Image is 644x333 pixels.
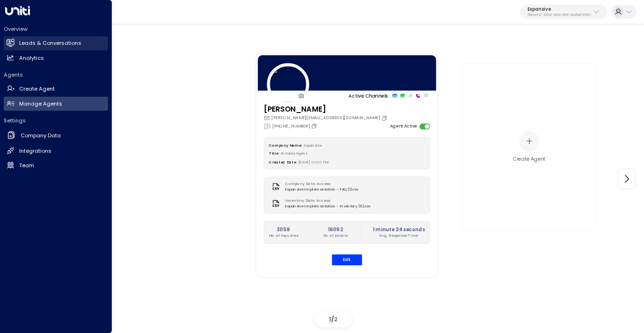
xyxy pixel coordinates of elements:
[269,151,279,156] label: Title:
[4,128,108,143] a: Company Data
[19,162,34,170] h2: Team
[19,147,51,155] h2: Integrations
[4,25,108,33] h2: Overview
[4,97,108,111] a: Manage Agents
[311,123,318,129] button: Copy
[19,54,44,62] h2: Analytics
[269,159,297,164] label: Created Date:
[269,233,297,239] p: No. of Inquiries
[348,92,389,99] p: Active Channels:
[269,226,297,233] h2: 3059
[4,117,108,124] h2: Settings
[19,85,55,93] h2: Create Agent
[329,315,331,323] span: 1
[269,142,302,147] label: Company Name:
[323,226,347,233] h2: 16092
[513,156,546,163] div: Create Agent
[4,36,108,50] a: Leads & Conversations
[304,142,322,147] span: Expansive
[267,63,309,105] img: 11_headshot.jpg
[264,123,318,130] div: [PHONE_NUMBER]
[285,198,367,204] label: Inventory Data Access:
[285,181,355,187] label: Company Data Access:
[285,187,358,192] span: Expansive Implementation - FAQ (1).csv
[332,254,362,265] button: Edit
[298,159,329,164] span: [DATE] 07:00 PM
[323,233,347,239] p: No. of Emails
[281,151,307,156] span: AI Sales Agent
[373,226,425,233] h2: 1 minute 24 seconds
[520,5,608,20] button: Expansive55becf27-4c58-461a-955f-8d25af7395f3
[4,158,108,172] a: Team
[4,82,108,96] a: Create Agent
[4,144,108,158] a: Integrations
[264,115,389,121] div: [PERSON_NAME][EMAIL_ADDRESS][DOMAIN_NAME]
[528,13,591,17] p: 55becf27-4c58-461a-955f-8d25af7395f3
[334,315,338,323] span: 2
[19,39,81,47] h2: Leads & Conversations
[285,204,370,209] span: Expansive Implementation - Inventory (5).csv
[315,311,352,327] div: /
[373,233,425,239] p: Avg. Response Time
[381,115,389,121] button: Copy
[19,100,62,108] h2: Manage Agents
[4,71,108,78] h2: Agents
[264,104,389,115] h3: [PERSON_NAME]
[21,132,61,140] h2: Company Data
[4,51,108,65] a: Analytics
[390,123,417,130] label: Agent Active
[528,7,591,12] p: Expansive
